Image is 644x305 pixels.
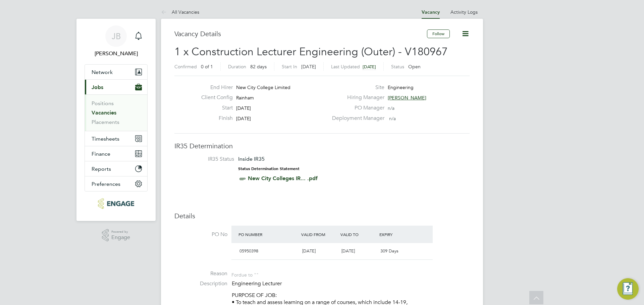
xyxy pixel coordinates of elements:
span: Inside IR35 [238,156,265,162]
a: Powered byEngage [102,229,130,242]
label: Confirmed [174,64,197,70]
span: [DATE] [301,64,316,70]
label: Description [174,280,227,287]
button: Follow [427,29,450,38]
span: Powered by [111,229,130,235]
label: Start [196,104,233,111]
button: Jobs [85,80,147,94]
button: Engage Resource Center [617,278,639,300]
a: Go to home page [85,198,148,209]
span: 0 of 1 [201,64,213,70]
label: Start In [282,64,297,70]
a: Positions [92,100,114,106]
span: [DATE] [302,248,316,254]
button: Timesheets [85,131,147,146]
h3: Details [174,212,470,220]
label: PO Manager [328,104,384,111]
span: Reports [92,166,111,172]
label: Finish [196,115,233,122]
span: n/a [389,116,396,122]
button: Reports [85,161,147,176]
a: JB[PERSON_NAME] [85,25,148,58]
label: Site [328,84,384,91]
label: Deployment Manager [328,115,384,122]
span: [DATE] [341,248,355,254]
h3: IR35 Determination [174,142,470,150]
label: IR35 Status [181,156,234,163]
h3: Vacancy Details [174,29,427,38]
label: Reason [174,270,227,277]
label: PO No [174,231,227,238]
span: Rainham [236,95,254,101]
div: PO Number [237,228,300,240]
a: Placements [92,119,119,125]
span: Jack Baron [85,50,148,58]
label: Last Updated [331,64,360,70]
div: Valid To [339,228,378,240]
span: [DATE] [236,105,251,111]
a: Activity Logs [450,9,478,15]
span: 82 days [250,64,267,70]
a: All Vacancies [161,9,199,15]
span: [DATE] [236,116,251,122]
div: Jobs [85,94,147,131]
label: Hiring Manager [328,94,384,101]
nav: Main navigation [76,19,156,221]
span: 05950398 [239,248,258,254]
span: 1 x Construction Lecturer Engineering (Outer) - V180967 [174,45,448,58]
span: Finance [92,151,110,157]
span: New City College Limited [236,84,290,90]
span: Preferences [92,181,120,187]
span: 309 Days [380,248,398,254]
span: [DATE] [363,64,376,70]
p: Engineering Lecturer [232,280,470,287]
div: Expiry [378,228,417,240]
button: Finance [85,146,147,161]
label: Duration [228,64,246,70]
button: Network [85,65,147,79]
div: Valid From [300,228,339,240]
span: Engineering [388,84,414,90]
span: JB [112,32,121,41]
a: Vacancy [422,9,440,15]
img: huntereducation-logo-retina.png [98,198,134,209]
span: Engage [111,235,130,240]
span: Open [408,64,421,70]
label: Client Config [196,94,233,101]
a: New City Colleges IR... .pdf [248,175,318,181]
span: Jobs [92,84,103,90]
span: Timesheets [92,136,119,142]
div: For due to "" [231,270,259,278]
button: Preferences [85,176,147,191]
label: Status [391,64,404,70]
span: [PERSON_NAME] [388,95,426,101]
span: Network [92,69,113,75]
a: Vacancies [92,109,116,116]
span: n/a [388,105,394,111]
label: End Hirer [196,84,233,91]
strong: Status Determination Statement [238,166,300,171]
